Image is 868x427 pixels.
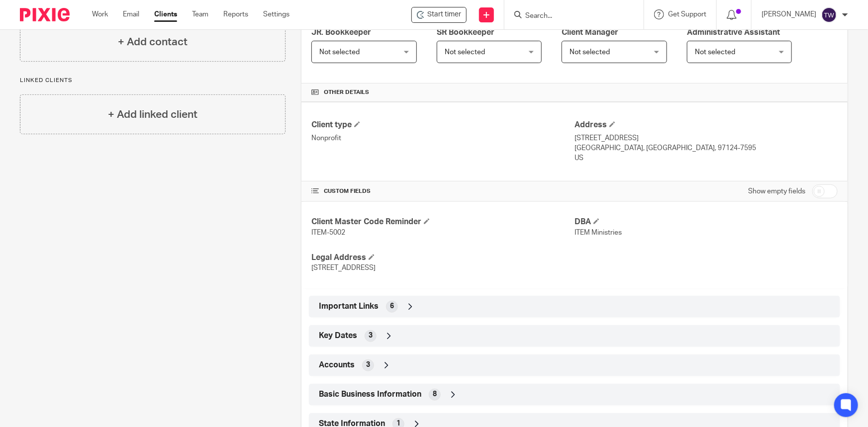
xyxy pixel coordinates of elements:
span: Get Support [668,11,706,18]
h4: DBA [575,217,838,227]
span: Not selected [695,49,735,56]
input: Search [524,12,614,21]
span: 6 [390,301,394,311]
span: Accounts [319,360,355,370]
span: ITEM Ministries [575,229,622,236]
span: Other details [324,88,369,96]
h4: Client Master Code Reminder [311,217,575,227]
h4: Address [575,120,838,130]
span: Not selected [319,49,360,56]
h4: CUSTOM FIELDS [311,187,575,195]
span: Client Manager [562,28,618,36]
p: [STREET_ADDRESS] [575,133,838,143]
span: Not selected [445,49,485,56]
span: Basic Business Information [319,389,421,400]
label: Show empty fields [748,186,805,196]
h4: + Add linked client [108,107,197,122]
h4: Legal Address [311,253,575,263]
a: Clients [154,9,177,19]
p: Linked clients [20,77,286,85]
a: Reports [223,9,248,19]
div: ITEM Ministries [411,7,467,23]
span: SR Bookkeeper [437,28,494,36]
span: Important Links [319,301,379,312]
a: Team [192,9,208,19]
span: Administrative Assistant [687,28,780,36]
p: [GEOGRAPHIC_DATA], [GEOGRAPHIC_DATA], 97124-7595 [575,143,838,153]
h4: Client type [311,120,575,130]
span: Start timer [427,9,461,20]
img: svg%3E [821,7,837,23]
span: [STREET_ADDRESS] [311,264,376,271]
h4: + Add contact [118,34,188,50]
span: 3 [366,360,370,370]
span: ITEM-5002 [311,229,345,236]
p: [PERSON_NAME] [762,9,816,19]
a: Email [123,9,139,19]
img: Pixie [20,8,70,21]
p: Nonprofit [311,133,575,143]
span: 3 [369,331,373,341]
span: JR. Bookkeeper [311,28,371,36]
a: Work [92,9,108,19]
a: Settings [263,9,289,19]
span: 8 [433,389,437,399]
span: Not selected [570,49,610,56]
span: Key Dates [319,331,357,341]
p: US [575,153,838,163]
